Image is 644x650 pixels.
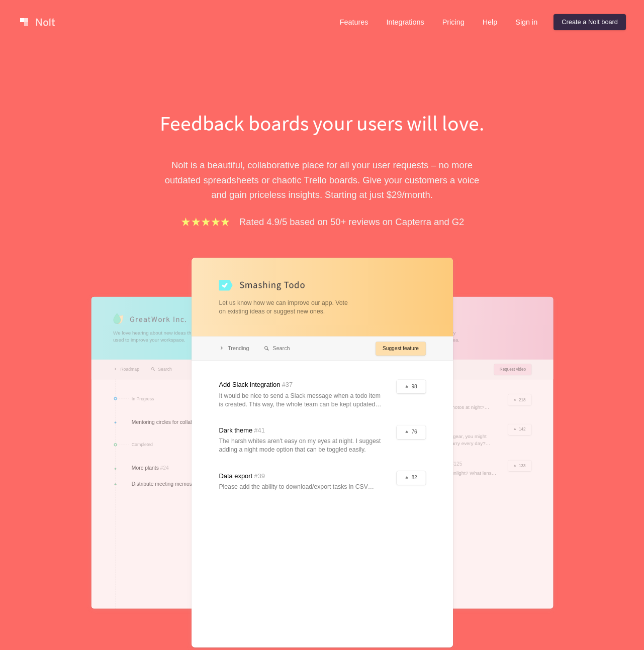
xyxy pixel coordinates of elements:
img: stars.b067e34983.png [180,216,231,228]
p: Nolt is a beautiful, collaborative place for all your user requests – no more outdated spreadshee... [149,158,496,202]
a: Features [332,14,377,30]
a: Help [475,14,506,30]
a: Integrations [378,14,432,30]
p: Rated 4.9/5 based on 50+ reviews on Capterra and G2 [239,214,464,229]
a: Create a Nolt board [554,14,626,30]
a: Pricing [434,14,473,30]
h1: Feedback boards your users will love. [149,109,496,138]
a: Sign in [507,14,545,30]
